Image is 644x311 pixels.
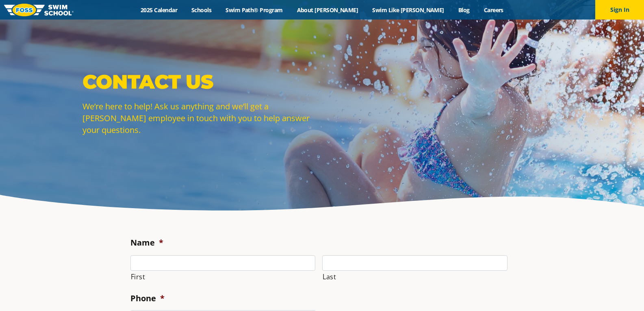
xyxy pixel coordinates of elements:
label: First [131,271,316,283]
a: 2025 Calendar [134,6,184,14]
input: First name [130,255,316,271]
label: Phone [130,293,165,304]
p: Contact Us [82,70,318,94]
input: Last name [322,255,507,271]
a: Swim Path® Program [219,6,290,14]
a: Swim Like [PERSON_NAME] [365,6,451,14]
p: We’re here to help! Ask us anything and we’ll get a [PERSON_NAME] employee in touch with you to h... [82,100,318,136]
a: Careers [477,6,510,14]
label: Name [130,237,163,248]
a: Blog [451,6,477,14]
a: About [PERSON_NAME] [290,6,365,14]
a: Schools [184,6,219,14]
img: FOSS Swim School Logo [4,4,74,16]
label: Last [323,271,507,283]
